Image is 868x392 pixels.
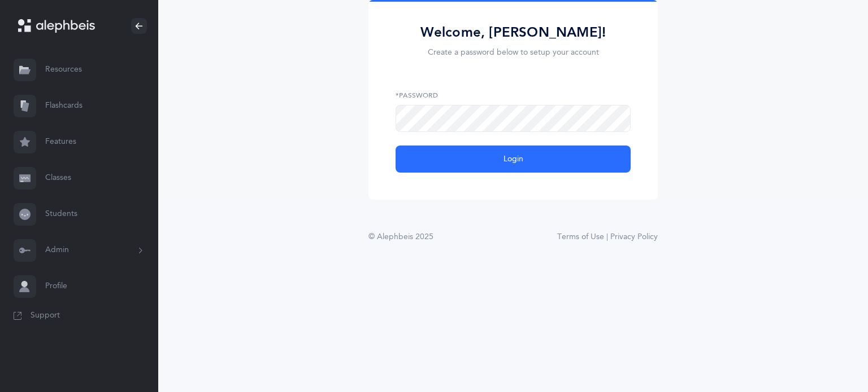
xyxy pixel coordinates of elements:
[504,153,523,165] span: Login
[557,231,658,243] a: Terms of Use | Privacy Policy
[396,90,631,100] label: *Password
[396,146,631,173] button: Login
[368,231,433,243] div: © Alephbeis 2025
[396,24,631,41] h2: Welcome, [PERSON_NAME]!
[31,310,60,321] span: Support
[396,47,631,59] p: Create a password below to setup your account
